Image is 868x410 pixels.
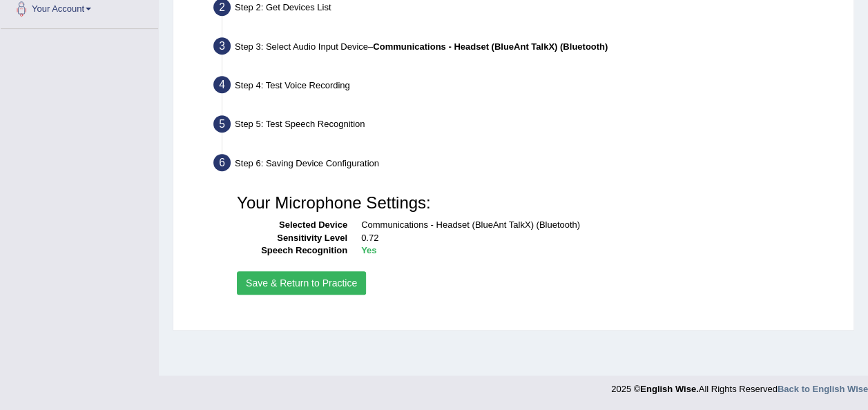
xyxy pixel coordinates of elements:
[611,375,868,396] div: 2025 © All Rights Reserved
[361,232,831,245] dd: 0.72
[237,271,366,295] button: Save & Return to Practice
[237,194,831,212] h3: Your Microphone Settings:
[373,41,608,52] b: Communications - Headset (BlueAnt TalkX) (Bluetooth)
[361,245,376,255] b: Yes
[207,72,847,102] div: Step 4: Test Voice Recording
[640,384,698,394] strong: English Wise.
[237,219,347,232] dt: Selected Device
[368,41,608,52] span: –
[237,232,347,245] dt: Sensitivity Level
[361,219,831,232] dd: Communications - Headset (BlueAnt TalkX) (Bluetooth)
[207,33,847,64] div: Step 3: Select Audio Input Device
[237,244,347,257] dt: Speech Recognition
[207,111,847,141] div: Step 5: Test Speech Recognition
[207,150,847,180] div: Step 6: Saving Device Configuration
[778,384,868,394] a: Back to English Wise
